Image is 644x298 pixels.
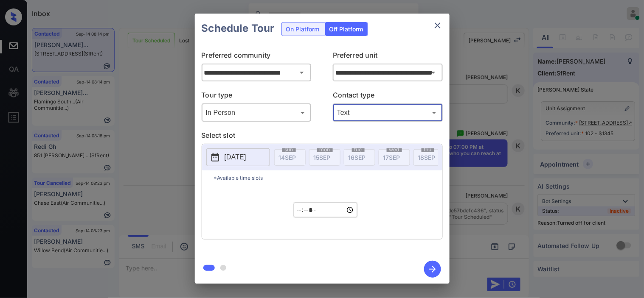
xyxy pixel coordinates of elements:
[333,50,443,64] p: Preferred unit
[206,148,270,166] button: [DATE]
[427,67,439,78] button: Open
[214,170,442,185] p: *Available time slots
[429,17,446,34] button: close
[204,106,309,120] div: In Person
[282,22,324,36] div: On Platform
[294,185,357,235] div: off-platform-time-select
[202,90,312,103] p: Tour type
[335,106,441,120] div: Text
[195,14,281,43] h2: Schedule Tour
[202,130,443,144] p: Select slot
[296,67,308,78] button: Open
[333,90,443,103] p: Contact type
[325,22,368,36] div: Off Platform
[202,50,312,64] p: Preferred community
[225,152,246,162] p: [DATE]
